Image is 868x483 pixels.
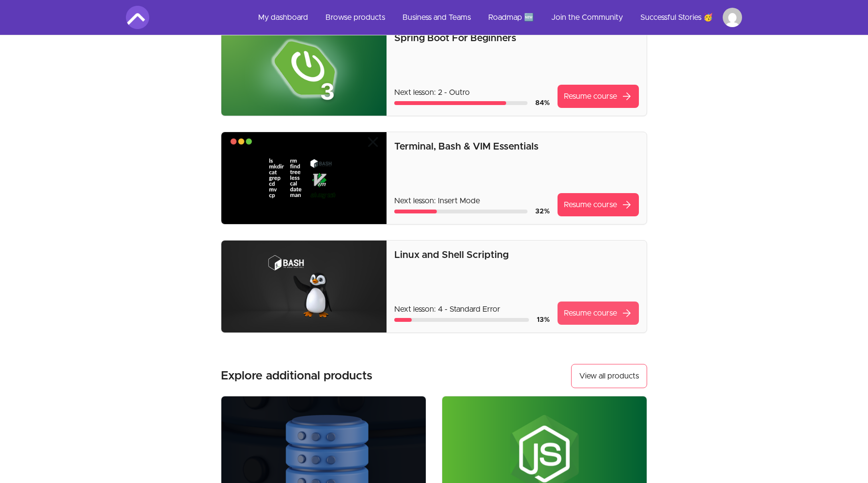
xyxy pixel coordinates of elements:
div: Course progress [394,318,529,322]
img: Product image for Terminal, Bash & VIM Essentials [221,132,387,224]
span: 13 % [537,317,550,323]
a: Business and Teams [395,6,479,29]
a: Roadmap 🆕 [480,6,542,29]
h3: Explore additional products [221,368,372,384]
p: Next lesson: 2 - Outro [394,87,550,98]
a: Resume coursearrow_forward [558,85,639,108]
p: Next lesson: Insert Mode [394,195,550,207]
span: arrow_forward [621,91,633,102]
a: Resume coursearrow_forward [558,302,639,325]
a: Resume coursearrow_forward [558,193,639,216]
p: Linux and Shell Scripting [394,248,639,262]
img: Product image for Spring Boot For Beginners [221,24,387,116]
span: 84 % [535,100,550,106]
span: arrow_forward [621,307,633,319]
img: Amigoscode logo [126,6,149,29]
div: Course progress [394,210,527,213]
p: Terminal, Bash & VIM Essentials [394,140,639,153]
p: Next lesson: 4 - Standard Error [394,303,550,315]
img: Product image for Linux and Shell Scripting [221,241,387,332]
a: Join the Community [543,6,631,29]
span: arrow_forward [621,199,633,211]
span: 32 % [535,208,550,215]
img: Profile image for Ville Lehtimäki [723,8,742,27]
p: Spring Boot For Beginners [394,31,639,45]
nav: Main [250,6,742,29]
a: My dashboard [250,6,316,29]
a: Browse products [318,6,393,29]
a: Successful Stories 🥳 [633,6,721,29]
div: Course progress [394,101,527,105]
a: View all products [571,364,647,388]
